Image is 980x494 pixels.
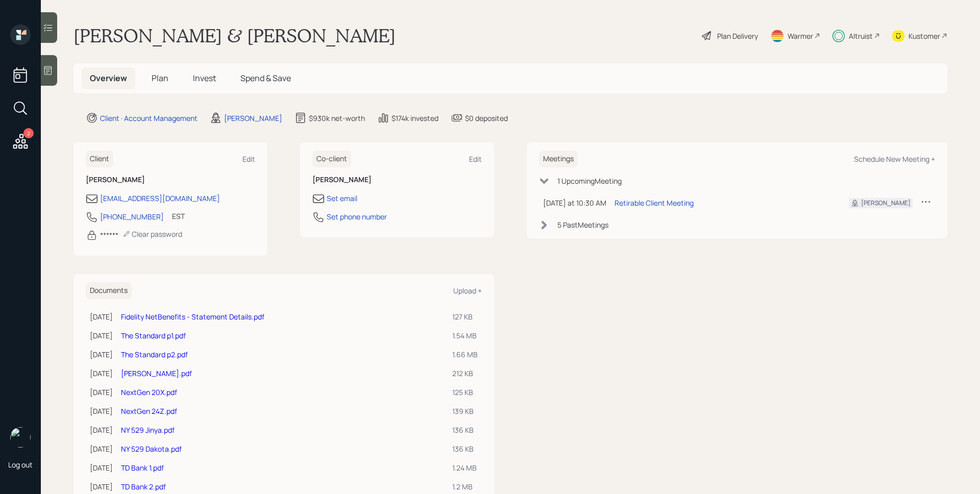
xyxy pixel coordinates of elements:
div: Plan Delivery [717,31,758,41]
div: Warmer [788,31,813,41]
div: Retirable Client Meeting [615,197,694,208]
div: [DATE] [90,330,113,341]
div: 2 [23,128,34,138]
div: 136 KB [452,443,478,454]
div: Schedule New Meeting + [854,154,935,164]
h1: [PERSON_NAME] & [PERSON_NAME] [73,24,396,47]
h6: Meetings [539,151,578,167]
a: NY 529 Jinya.pdf [121,425,175,435]
div: 1.54 MB [452,330,478,341]
div: $174k invested [391,113,438,123]
div: Upload + [453,286,482,295]
div: Set phone number [327,211,387,222]
div: [PERSON_NAME] [861,199,911,208]
div: [DATE] [90,481,113,492]
div: 139 KB [452,406,478,416]
a: TD Bank 1.pdf [121,463,164,473]
h6: Documents [86,282,132,299]
a: TD Bank 2.pdf [121,482,166,491]
h6: [PERSON_NAME] [312,176,482,184]
div: 5 Past Meeting s [557,219,608,230]
div: [PERSON_NAME] [224,113,282,123]
div: $930k net-worth [309,113,365,123]
div: Log out [8,460,33,470]
div: 1.66 MB [452,349,478,360]
div: 1.2 MB [452,481,478,492]
div: Client · Account Management [100,113,198,123]
div: [DATE] [90,406,113,416]
div: [DATE] [90,462,113,473]
div: 136 KB [452,425,478,435]
div: [DATE] [90,349,113,360]
div: Kustomer [909,31,940,41]
div: 1 Upcoming Meeting [557,176,622,186]
div: EST [172,211,185,221]
div: [DATE] [90,425,113,435]
h6: Client [86,151,113,167]
a: Fidelity NetBenefits - Statement Details.pdf [121,312,264,322]
div: [DATE] [90,443,113,454]
span: Invest [193,72,216,84]
div: 127 KB [452,311,478,322]
div: [DATE] [90,368,113,379]
a: The Standard p2.pdf [121,350,188,359]
div: Edit [242,154,255,164]
a: The Standard p1.pdf [121,331,186,340]
a: [PERSON_NAME].pdf [121,368,192,378]
div: 1.24 MB [452,462,478,473]
div: Edit [469,154,482,164]
span: Spend & Save [240,72,291,84]
img: james-distasi-headshot.png [10,427,31,448]
div: Altruist [849,31,873,41]
a: NextGen 24Z.pdf [121,406,177,416]
span: Plan [152,72,168,84]
div: [DATE] [90,311,113,322]
h6: [PERSON_NAME] [86,176,255,184]
div: [DATE] [90,387,113,398]
div: Clear password [122,229,182,239]
h6: Co-client [312,151,351,167]
div: 212 KB [452,368,478,379]
div: Set email [327,193,357,204]
div: [EMAIL_ADDRESS][DOMAIN_NAME] [100,193,220,204]
div: [DATE] at 10:30 AM [543,197,606,208]
a: NY 529 Dakota.pdf [121,444,182,454]
div: [PHONE_NUMBER] [100,211,164,222]
div: 125 KB [452,387,478,398]
span: Overview [90,72,127,84]
div: $0 deposited [465,113,508,123]
a: NextGen 20X.pdf [121,387,177,397]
